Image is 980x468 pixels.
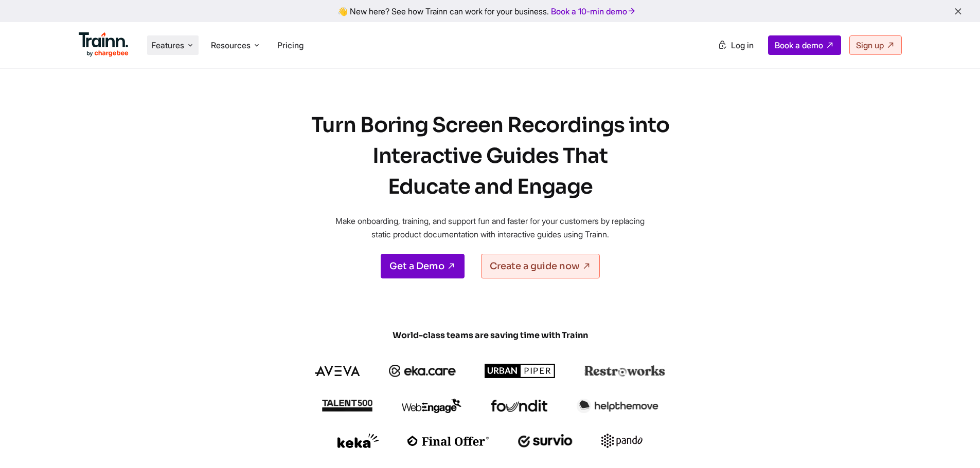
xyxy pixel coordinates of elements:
span: Log in [731,40,754,50]
img: finaloffer logo [407,436,489,446]
img: Trainn Logo [79,32,129,57]
img: ekacare logo [389,365,456,377]
span: World-class teams are saving time with Trainn [243,330,737,341]
a: Book a demo [768,35,841,55]
iframe: Chat Widget [929,419,980,468]
span: Sign up [856,40,884,50]
span: Features [151,40,184,51]
img: foundit logo [490,400,548,412]
img: pando logo [601,434,643,448]
img: talent500 logo [322,399,373,412]
img: keka logo [337,434,379,448]
div: 👋 New here? See how Trainn can work for your business. [6,6,974,16]
a: Pricing [277,40,304,50]
h1: Turn Boring Screen Recordings into Interactive Guides That Educate and Engage [290,110,691,202]
a: Book a 10-min demo [549,4,638,18]
img: restroworks logo [584,365,665,377]
img: webengage logo [402,399,461,413]
a: Log in [711,36,760,54]
img: survio logo [518,434,573,447]
a: Get a Demo [381,254,465,278]
img: aveva logo [315,366,360,376]
span: Resources [211,40,251,51]
span: Book a demo [775,40,823,50]
p: Make onboarding, training, and support fun and faster for your customers by replacing static prod... [326,215,655,241]
a: Create a guide now [481,254,600,278]
img: helpthemove logo [577,399,658,413]
a: Sign up [849,35,902,55]
img: urbanpiper logo [485,364,556,378]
